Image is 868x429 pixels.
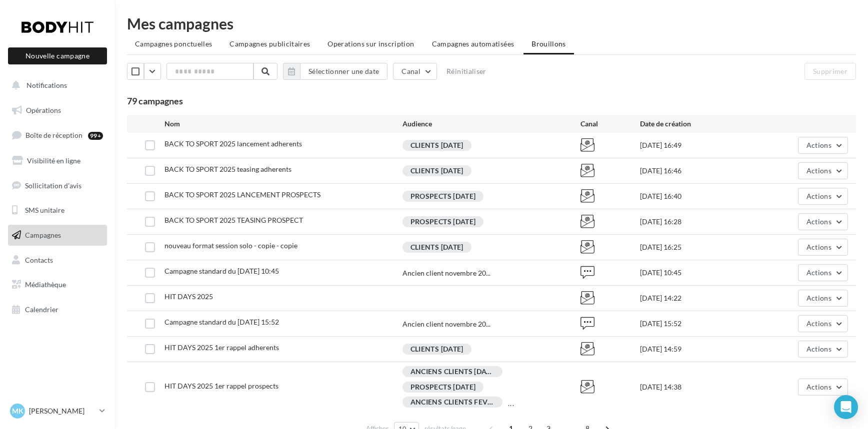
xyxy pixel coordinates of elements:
span: Actions [806,383,831,391]
div: ANCIENS CLIENTS [DATE] [402,366,502,377]
span: Sollicitation d'avis [25,181,81,189]
span: Ancien client novembre 20... [402,319,490,329]
button: Actions [798,379,848,396]
a: Médiathèque [6,274,109,295]
div: [DATE] 16:25 [640,242,759,252]
div: [DATE] 16:40 [640,191,759,201]
button: Sélectionner une date [300,63,387,80]
div: CLIENTS [DATE] [402,344,471,355]
span: Médiathèque [25,280,66,289]
span: BACK TO SPORT 2025 lancement adherents [164,139,302,148]
p: [PERSON_NAME] [29,406,95,416]
button: Canal [393,63,437,80]
span: Actions [806,192,831,200]
span: Campagnes ponctuelles [135,39,212,48]
button: Actions [798,239,848,256]
button: Actions [798,188,848,205]
span: Campagnes automatisées [432,39,514,48]
div: PROSPECTS [DATE] [402,382,484,393]
div: PROSPECTS [DATE] [402,216,484,227]
span: HIT DAYS 2025 1er rappel prospects [164,382,278,390]
button: Sélectionner une date [283,63,387,80]
span: MK [12,406,23,416]
div: CLIENTS [DATE] [402,140,471,151]
span: Actions [806,141,831,149]
span: Actions [806,294,831,302]
span: Campagnes publicitaires [229,39,310,48]
button: Actions [798,315,848,332]
span: Boîte de réception [25,131,82,139]
button: Nouvelle campagne [8,47,107,64]
a: Boîte de réception99+ [6,124,109,146]
button: Actions [798,137,848,154]
div: 99+ [88,132,103,140]
span: Campagnes [25,231,61,239]
div: CLIENTS [DATE] [402,242,471,253]
div: PROSPECTS [DATE] [402,191,484,202]
span: Notifications [26,81,67,89]
span: BACK TO SPORT 2025 teasing adherents [164,165,291,173]
div: ANCIENS CLIENTS FEVRIER 2025 [402,397,502,408]
a: MK [PERSON_NAME] [8,402,107,421]
span: SMS unitaire [25,206,64,214]
span: 79 campagnes [127,95,183,106]
span: Actions [806,166,831,175]
button: Notifications [6,75,105,96]
a: Visibilité en ligne [6,150,109,171]
div: [DATE] 16:49 [640,140,759,150]
div: [DATE] 10:45 [640,268,759,278]
div: Mes campagnes [127,16,856,31]
div: [DATE] 16:28 [640,217,759,227]
span: BACK TO SPORT 2025 LANCEMENT PROSPECTS [164,190,320,199]
span: Ancien client novembre 20... [402,268,490,278]
a: SMS unitaire [6,200,109,221]
button: Actions [798,290,848,307]
span: nouveau format session solo - copie - copie [164,241,297,250]
span: Campagne standard du 17-06-2025 10:45 [164,267,279,275]
button: Réinitialiser [442,65,490,77]
div: CLIENTS [DATE] [402,165,471,176]
div: [DATE] 14:38 [640,382,759,392]
span: Opérations [26,106,61,114]
div: Nom [164,119,402,129]
span: Operations sur inscription [327,39,414,48]
span: Calendrier [25,305,58,314]
span: Actions [806,319,831,328]
div: [DATE] 14:22 [640,293,759,303]
div: Audience [402,119,581,129]
button: Actions [798,264,848,281]
span: Contacts [25,256,53,264]
span: Actions [806,268,831,277]
div: [DATE] 16:46 [640,166,759,176]
button: Supprimer [804,63,856,80]
span: Actions [806,345,831,353]
span: HIT DAYS 2025 1er rappel adherents [164,343,279,352]
div: Open Intercom Messenger [834,395,858,419]
a: Calendrier [6,299,109,320]
button: Actions [798,341,848,358]
span: BACK TO SPORT 2025 TEASING PROSPECT [164,216,303,224]
a: Opérations [6,100,109,121]
a: Campagnes [6,225,109,246]
span: Actions [806,243,831,251]
div: Date de création [640,119,759,129]
span: HIT DAYS 2025 [164,292,213,301]
button: Actions [798,162,848,179]
div: ... [508,399,514,409]
span: Visibilité en ligne [27,156,80,165]
div: [DATE] 14:59 [640,344,759,354]
span: Campagne standard du 06-06-2025 15:52 [164,318,279,326]
div: Canal [580,119,640,129]
button: Actions [798,213,848,230]
a: Contacts [6,250,109,271]
div: [DATE] 15:52 [640,319,759,329]
span: Actions [806,217,831,226]
a: Sollicitation d'avis [6,175,109,196]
